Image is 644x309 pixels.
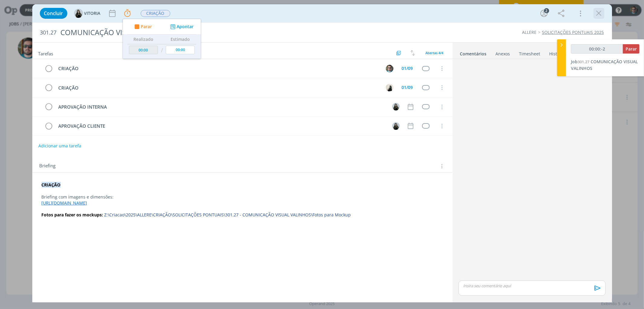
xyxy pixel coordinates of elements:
button: CRIAÇÃO [140,10,171,17]
a: Histórico [549,48,568,57]
a: Timesheet [519,48,541,57]
button: R [385,83,394,92]
span: 301.27 [40,29,57,36]
a: Comentários [460,48,487,57]
strong: Fotos para fazer os mockups: [42,212,103,218]
a: Job301.27COMUNICAÇÃO VISUAL VALINHOS [571,59,638,71]
span: Parar [140,25,152,29]
img: V [392,103,400,110]
span: Concluir [44,11,63,16]
span: Abertas 4/4 [426,51,444,55]
button: 2 [539,8,549,18]
div: APROVAÇÃO CLIENTE [56,122,387,130]
div: CRIAÇÃO [56,65,380,72]
strong: CRIAÇÃO [42,182,61,188]
a: SOLICITAÇÕES PONTUAIS 2025 [542,29,604,35]
button: Concluir [40,8,67,19]
span: Briefing [40,162,56,170]
button: V [392,121,401,130]
button: Parar [133,24,152,30]
img: R [386,84,393,91]
img: arrow-down-up.svg [411,50,415,56]
span: Z:\Criacao\2025\ALLERE\CRIAÇÃO\SOLICITAÇÕES PONTUAIS\301.27 - COMUNICAÇÃO VISUAL VALINHOS\Fotos p... [104,212,351,218]
span: CRIAÇÃO [141,10,170,17]
button: VVITORIA [74,9,101,18]
img: R [386,65,393,72]
img: V [392,122,400,130]
div: Anexos [496,51,510,57]
div: 2 [544,8,549,13]
div: 01/09 [402,66,413,71]
a: [URL][DOMAIN_NAME] [42,200,87,206]
div: 01/09 [402,85,413,90]
div: CRIAÇÃO [56,84,380,92]
p: Briefing com imagens e dimensões: [42,194,443,200]
span: VITORIA [84,11,101,15]
span: COMUNICAÇÃO VISUAL VALINHOS [571,59,638,71]
span: 301.27 [578,59,589,64]
div: COMUNICAÇÃO VISUAL VALINHOS [58,25,367,40]
td: / [159,44,164,57]
th: Realizado [127,35,159,44]
th: Estimado [164,35,196,44]
button: R [385,64,394,73]
button: Adicionar uma tarefa [38,140,82,151]
div: dialog [32,4,612,302]
div: APROVAÇÃO INTERNA [56,103,387,111]
button: Parar [623,44,639,54]
button: Apontar [168,24,194,30]
span: Tarefas [38,49,53,57]
img: V [74,9,83,18]
button: V [392,102,401,111]
span: Parar [626,46,637,52]
a: ALLERE [522,29,537,35]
